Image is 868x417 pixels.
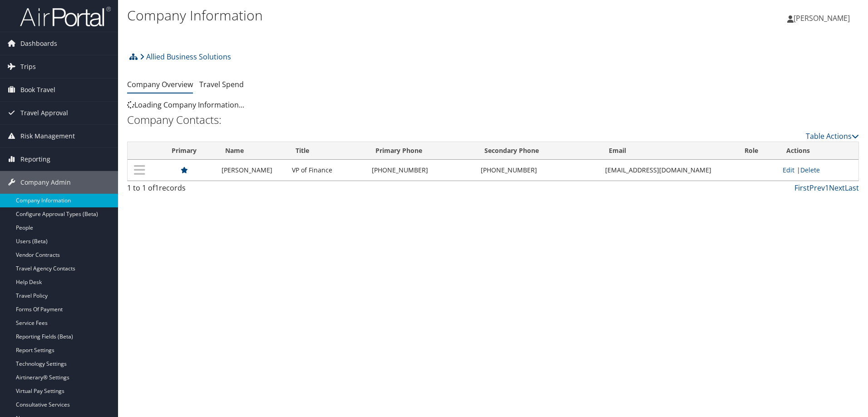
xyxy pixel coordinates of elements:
span: Reporting [20,148,50,171]
a: [PERSON_NAME] [787,5,859,32]
span: Book Travel [20,78,55,101]
a: Table Actions [806,131,859,141]
th: Email [601,142,736,160]
div: 1 to 1 of records [127,182,300,198]
th: Name [217,142,287,160]
a: Last [845,183,859,193]
span: Dashboards [20,32,57,55]
a: First [794,183,809,193]
td: [EMAIL_ADDRESS][DOMAIN_NAME] [601,160,736,181]
img: airportal-logo.png [20,6,111,27]
a: Allied Business Solutions [140,48,231,66]
span: [PERSON_NAME] [794,13,850,23]
a: 1 [825,183,829,193]
th: Secondary Phone [476,142,601,160]
th: Title [287,142,367,160]
span: 1 [155,183,159,193]
td: [PHONE_NUMBER] [367,160,476,181]
th: Role [736,142,778,160]
a: Edit [783,166,794,174]
span: Travel Approval [20,102,68,124]
a: Next [829,183,845,193]
th: Primary [152,142,217,160]
span: Trips [20,55,36,78]
a: Prev [809,183,825,193]
td: [PERSON_NAME] [217,160,287,181]
a: Travel Spend [199,79,244,89]
span: Risk Management [20,125,75,147]
span: Company Admin [20,171,71,194]
a: Company Overview [127,79,193,89]
th: Actions [778,142,858,160]
h1: Company Information [127,6,615,25]
th: Primary Phone [367,142,476,160]
td: VP of Finance [287,160,367,181]
td: [PHONE_NUMBER] [476,160,601,181]
a: Delete [800,166,820,174]
span: Loading Company Information... [127,100,244,110]
td: | [778,160,858,181]
h2: Company Contacts: [127,112,859,128]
